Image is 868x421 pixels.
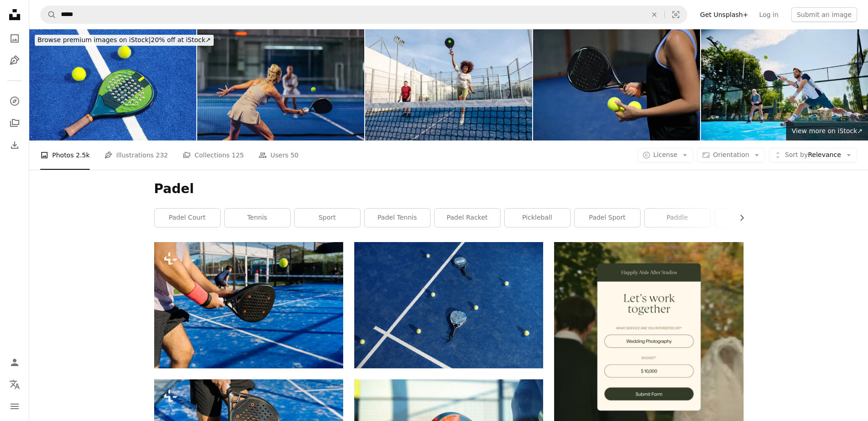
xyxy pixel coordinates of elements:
[154,181,744,197] h1: Padel
[183,140,244,170] a: Collections 125
[701,29,868,140] img: Paddle tennis player making an effort to while hitting the ball during a match on outdoor court.
[354,242,543,368] img: two tennis rackets and balls on a blue tennis court
[637,148,694,162] button: License
[365,29,532,140] img: Couple playing paddle tennis in court
[104,140,168,170] a: Illustrations 232
[5,136,24,154] a: Download History
[5,51,24,70] a: Illustrations
[665,6,687,23] button: Visual search
[5,353,24,372] a: Log in / Sign up
[29,29,196,140] img: Padel Tennis Equipment
[785,151,808,158] span: Sort by
[645,209,710,227] a: paddle
[575,209,640,227] a: padel sport
[644,6,664,23] button: Clear
[754,7,784,22] a: Log in
[786,122,868,140] a: View more on iStock↗
[5,397,24,416] button: Menu
[5,375,24,394] button: Language
[5,114,24,132] a: Collections
[225,209,290,227] a: tennis
[769,148,857,162] button: Sort byRelevance
[154,242,343,368] img: a man holding a tennis racquet on top of a tennis court
[791,7,857,22] button: Submit an image
[354,301,543,309] a: two tennis rackets and balls on a blue tennis court
[154,301,343,309] a: a man holding a tennis racquet on top of a tennis court
[715,209,780,227] a: golf
[155,209,220,227] a: padel court
[38,36,211,43] span: 20% off at iStock ↗
[259,140,299,170] a: Users 50
[40,5,687,24] form: Find visuals sitewide
[365,209,430,227] a: padel tennis
[695,7,754,22] a: Get Unsplash+
[197,29,364,140] img: Rear view of a female padel player hitting a forehand
[533,29,700,140] img: Unrecognizable Female Padel Player Ready to Serve
[785,151,841,160] span: Relevance
[5,29,24,48] a: Photos
[505,209,570,227] a: pickleball
[792,127,863,135] span: View more on iStock ↗
[291,150,299,160] span: 50
[232,150,244,160] span: 125
[38,36,151,43] span: Browse premium images on iStock |
[5,92,24,110] a: Explore
[713,151,749,158] span: Orientation
[156,150,168,160] span: 232
[295,209,360,227] a: sport
[697,148,765,162] button: Orientation
[653,151,678,158] span: License
[435,209,500,227] a: padel racket
[29,29,219,51] a: Browse premium images on iStock|20% off at iStock↗
[733,209,744,227] button: scroll list to the right
[41,6,56,23] button: Search Unsplash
